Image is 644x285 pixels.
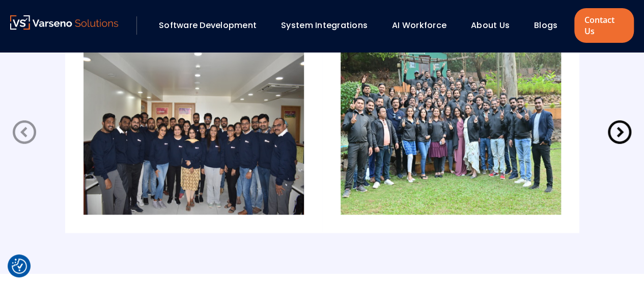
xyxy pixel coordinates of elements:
[387,17,461,34] div: AI Workforce
[574,8,634,43] a: Contact Us
[12,258,27,274] button: Cookie Settings
[10,15,118,30] img: Varseno Solutions – Product Engineering & IT Services
[534,19,557,31] a: Blogs
[392,19,446,31] a: AI Workforce
[466,17,524,34] div: About Us
[471,19,510,31] a: About Us
[154,17,271,34] div: Software Development
[12,258,27,274] img: Revisit consent button
[529,17,572,34] div: Blogs
[276,17,382,34] div: System Integrations
[159,19,257,31] a: Software Development
[281,19,368,31] a: System Integrations
[10,15,118,36] a: Varseno Solutions – Product Engineering & IT Services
